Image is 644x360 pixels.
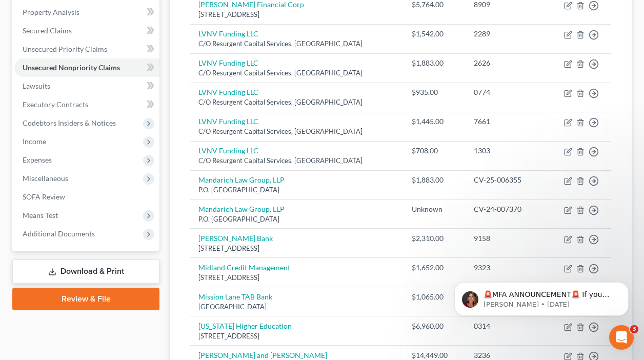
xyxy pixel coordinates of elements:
[21,129,171,140] div: Send us a message
[129,16,150,37] img: Profile image for James
[198,185,395,195] div: P.O. [GEOGRAPHIC_DATA]
[412,29,457,39] div: $1,542.00
[15,194,190,224] div: Statement of Financial Affairs - Payments Made in the Last 90 days
[198,263,290,272] a: Midland Credit Management
[198,331,395,341] div: [STREET_ADDRESS]
[198,39,395,49] div: C/O Resurgent Capital Services, [GEOGRAPHIC_DATA]
[137,266,205,307] button: Help
[474,58,537,68] div: 2626
[149,16,169,37] img: Profile image for Emma
[23,211,58,219] span: Means Test
[198,58,258,67] a: LVNV Funding LLC
[14,77,159,95] a: Lawsuits
[412,175,457,185] div: $1,883.00
[21,140,171,151] div: We'll be back online [DATE]
[23,118,116,127] span: Codebtors Insiders & Notices
[15,224,190,243] div: Attorney's Disclosure of Compensation
[198,29,258,38] a: LVNV Funding LLC
[14,95,159,114] a: Executory Contracts
[23,8,79,16] span: Property Analysis
[23,155,52,164] span: Expenses
[198,97,395,107] div: C/O Resurgent Capital Services, [GEOGRAPHIC_DATA]
[412,58,457,68] div: $1,883.00
[412,233,457,244] div: $2,310.00
[14,3,159,22] a: Property Analysis
[474,233,537,244] div: 9158
[23,174,68,183] span: Miscellaneous
[23,82,50,90] span: Lawsuits
[198,127,395,136] div: C/O Resurgent Capital Services, [GEOGRAPHIC_DATA]
[474,116,537,127] div: 7661
[474,29,537,39] div: 2289
[198,175,285,184] a: Mandarich Law Group, LLP
[474,146,537,156] div: 1303
[21,247,172,257] div: Adding Income
[198,234,273,243] a: [PERSON_NAME] Bank
[110,16,130,37] img: Profile image for Lindsey
[10,121,195,159] div: Send us a messageWe'll be back online [DATE]
[198,351,327,359] a: [PERSON_NAME] and [PERSON_NAME]
[439,261,644,332] iframe: Intercom notifications message
[198,205,285,213] a: Mandarich Law Group, LLP
[412,116,457,127] div: $1,445.00
[412,292,457,302] div: $1,065.00
[609,325,634,350] iframe: Intercom live chat
[21,22,89,33] img: logo
[474,175,537,185] div: CV-25-006355
[23,26,72,35] span: Secured Claims
[474,87,537,97] div: 0774
[412,146,457,156] div: $708.00
[163,291,179,298] span: Help
[23,229,95,238] span: Additional Documents
[68,266,136,307] button: Messages
[474,204,537,214] div: CV-24-007370
[412,87,457,97] div: $935.00
[23,100,88,109] span: Executory Contracts
[198,117,258,126] a: LVNV Funding LLC
[198,244,395,253] div: [STREET_ADDRESS]
[23,192,65,201] span: SOFA Review
[21,228,172,238] div: Attorney's Disclosure of Compensation
[21,174,83,185] span: Search for help
[14,22,159,40] a: Secured Claims
[198,10,395,19] div: [STREET_ADDRESS]
[85,291,120,298] span: Messages
[23,137,46,146] span: Income
[412,321,457,331] div: $6,960.00
[21,73,185,90] p: Hi there!
[14,58,159,77] a: Unsecured Nonpriority Claims
[14,40,159,58] a: Unsecured Priority Claims
[21,90,185,108] p: How can we help?
[412,263,457,273] div: $1,652.00
[198,322,292,330] a: [US_STATE] Higher Education
[198,68,395,78] div: C/O Resurgent Capital Services, [GEOGRAPHIC_DATA]
[412,204,457,214] div: Unknown
[23,63,120,72] span: Unsecured Nonpriority Claims
[198,273,395,283] div: [STREET_ADDRESS]
[630,325,638,333] span: 3
[176,16,195,35] div: Close
[198,292,272,301] a: Mission Lane TAB Bank
[198,302,395,312] div: [GEOGRAPHIC_DATA]
[23,291,46,298] span: Home
[12,288,159,310] a: Review & File
[21,198,172,219] div: Statement of Financial Affairs - Payments Made in the Last 90 days
[198,214,395,224] div: P.O. [GEOGRAPHIC_DATA]
[14,188,159,206] a: SOFA Review
[12,259,159,284] a: Download & Print
[15,169,190,190] button: Search for help
[23,45,107,53] span: Unsecured Priority Claims
[198,156,395,166] div: C/O Resurgent Capital Services, [GEOGRAPHIC_DATA]
[198,88,258,96] a: LVNV Funding LLC
[15,243,190,262] div: Adding Income
[198,146,258,155] a: LVNV Funding LLC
